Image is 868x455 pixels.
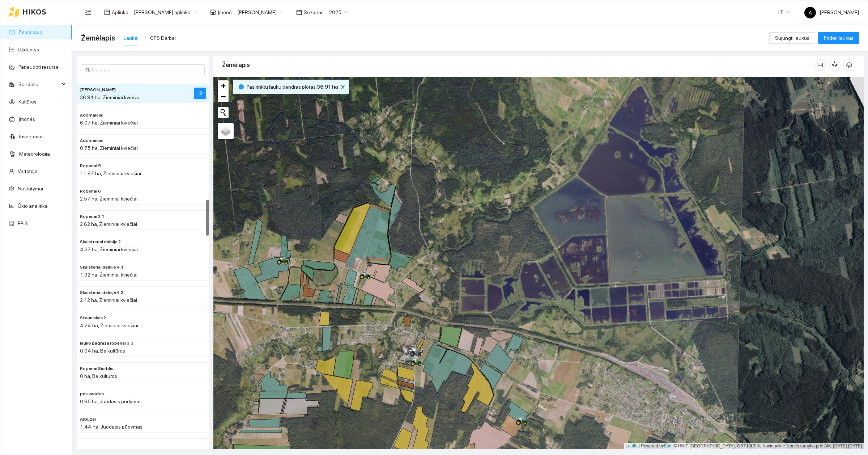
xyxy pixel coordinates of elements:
button: Initiate a new search [218,107,229,118]
a: Kultūros [18,99,37,105]
a: PPIS [18,220,28,226]
div: Žemėlapis [222,55,814,75]
button: Pridėti laukus [818,32,859,44]
span: [PERSON_NAME] [804,9,859,15]
a: Inventorius [19,134,44,139]
span: Skaisteriai dalnije 4.2 [80,289,123,296]
span: Aplinka : [112,8,129,16]
span: Sezonas : [304,8,325,16]
span: 4.37 ha, Žieminiai kviečiai [80,247,138,252]
span: Stauniskes 2 [80,315,106,321]
span: column-width [815,62,826,68]
span: search [85,68,90,73]
span: Adomaiciai [80,137,103,144]
span: 2.12 ha, Žieminiai kviečiai [80,297,137,303]
span: Arbuzai [80,416,96,423]
a: Vartotojai [18,168,39,174]
input: Paieška [92,66,200,74]
span: Ropenai 6 [80,188,101,195]
button: column-width [814,59,826,71]
span: 1.44 ha, Juodasis pūdymas [80,424,142,430]
span: Pridėti laukus [824,34,854,42]
span: 0 ha, Be kultūros [80,373,117,379]
a: Esri [664,443,672,448]
span: shop [210,9,216,15]
span: prie vandos [80,391,104,397]
span: 4.24 ha, Žieminiai kviečiai [80,323,138,328]
button: arrow-right [194,88,206,99]
a: Zoom out [218,91,229,102]
span: 2.62 ha, Žieminiai kviečiai [80,221,137,227]
b: 36.91 ha [317,84,338,90]
span: Žemėlapis [81,32,115,44]
span: 1.92 ha, Žieminiai kviečiai [80,272,137,278]
span: Adomaiciai [80,112,103,119]
button: menu-fold [81,5,95,20]
span: Ropenai Siurblis. [80,365,114,372]
span: A [809,7,812,18]
span: Kelio dešinė [80,87,116,93]
span: Sujungti laukus [775,34,809,42]
span: Ropenai 2.1 [80,213,105,220]
span: 0.75 ha, Žieminiai kviečiai [80,145,138,151]
span: Skaistreriai dalnije 2 [80,239,121,245]
span: Pasirinktų laukų bendras plotas : [247,83,338,91]
span: layout [104,9,110,15]
a: Įmonės [18,116,35,122]
span: Įmonė : [218,8,233,16]
button: close [339,83,347,92]
span: Sandėlis [18,77,60,92]
div: GPS Darbai [150,34,176,42]
span: − [221,92,226,101]
div: Laukai [124,34,139,42]
span: Skaisteriai dalnije 4.1 [80,264,124,271]
span: 2025 [329,7,348,18]
button: Sujungti laukus [769,32,815,44]
span: Jerzy Gvozdovicz aplinka [134,7,197,18]
span: 36.91 ha, Žieminiai kviečiai [80,94,141,100]
a: Nustatymai [18,186,43,191]
span: 0.04 ha, Be kultūros [80,348,125,354]
a: Pridėti laukus [818,35,859,41]
span: Jerzy Gvozdovič [237,7,283,18]
span: Ropenai 5 [80,163,101,169]
a: Layers [218,123,234,139]
a: Panaudoti resursai [18,64,60,70]
span: arrow-right [197,90,203,97]
a: Meteorologija [19,151,50,157]
a: Zoom in [218,80,229,91]
span: calendar [296,9,302,15]
span: menu-fold [85,9,92,16]
a: Ūkio analitika [18,203,48,209]
span: 6.07 ha, Žieminiai kviečiai [80,120,138,126]
a: Žemėlapis [18,29,42,35]
div: | Powered by © HNIT-[GEOGRAPHIC_DATA]; ORT10LT ©, Nacionalinė žemės tarnyba prie AM, [DATE]-[DATE] [624,443,864,449]
span: | [673,443,674,448]
span: 0.85 ha, Juodasis pūdymas [80,399,142,404]
span: lauko pagraza ropenai 3.3 [80,340,133,347]
span: LT [778,7,790,18]
span: 11.87 ha, Žieminiai kviečiai [80,170,141,176]
a: Užduotys [18,47,39,52]
span: + [221,81,226,90]
a: Sujungti laukus [769,35,815,41]
span: close [339,85,347,90]
a: Leaflet [626,443,639,448]
span: 2.57 ha, Žieminiai kviečiai [80,196,137,202]
span: info-circle [239,84,244,89]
